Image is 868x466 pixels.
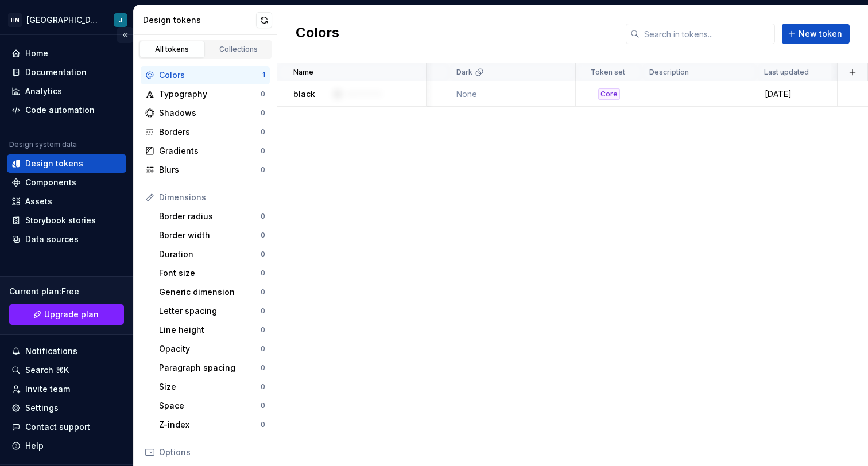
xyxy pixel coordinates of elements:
[9,140,77,149] div: Design system data
[26,14,100,26] div: [GEOGRAPHIC_DATA]
[25,48,48,59] div: Home
[25,196,52,207] div: Assets
[159,248,261,260] div: Duration
[159,267,261,279] div: Font size
[159,324,261,336] div: Line height
[7,154,126,173] a: Design tokens
[119,15,122,25] div: J
[7,192,126,211] a: Assets
[44,309,99,320] span: Upgrade plan
[261,344,265,354] div: 0
[7,63,126,81] a: Documentation
[154,321,270,339] a: Line height0
[154,245,270,263] a: Duration0
[799,28,842,40] span: New token
[159,446,265,458] div: Options
[7,399,126,417] a: Settings
[261,146,265,156] div: 0
[117,27,133,43] button: Collapse sidebar
[141,66,270,84] a: Colors1
[7,82,126,100] a: Analytics
[210,45,268,54] div: Collections
[159,286,261,298] div: Generic dimension
[261,363,265,372] div: 0
[7,230,126,248] a: Data sources
[456,68,472,77] p: Dark
[141,123,270,141] a: Borders0
[7,418,126,436] button: Contact support
[25,421,90,433] div: Contact support
[25,86,62,97] div: Analytics
[143,14,256,26] div: Design tokens
[7,437,126,455] button: Help
[25,345,77,357] div: Notifications
[144,45,201,54] div: All tokens
[9,286,124,297] div: Current plan : Free
[154,340,270,358] a: Opacity0
[261,127,265,137] div: 0
[141,142,270,160] a: Gradients0
[159,305,261,317] div: Letter spacing
[154,207,270,226] a: Border radius0
[154,378,270,396] a: Size0
[159,126,261,138] div: Borders
[154,226,270,244] a: Border width0
[159,88,261,100] div: Typography
[154,302,270,320] a: Letter spacing0
[25,364,69,376] div: Search ⌘K
[261,306,265,316] div: 0
[159,419,261,430] div: Z-index
[154,283,270,301] a: Generic dimension0
[261,165,265,174] div: 0
[7,211,126,230] a: Storybook stories
[25,440,44,452] div: Help
[159,107,261,119] div: Shadows
[25,383,70,395] div: Invite team
[159,230,261,241] div: Border width
[154,359,270,377] a: Paragraph spacing0
[159,145,261,157] div: Gradients
[7,101,126,119] a: Code automation
[154,264,270,282] a: Font size0
[25,158,83,169] div: Design tokens
[261,382,265,391] div: 0
[7,380,126,398] a: Invite team
[159,362,261,374] div: Paragraph spacing
[154,415,270,434] a: Z-index0
[25,177,76,188] div: Components
[261,108,265,118] div: 0
[261,212,265,221] div: 0
[261,269,265,278] div: 0
[261,288,265,297] div: 0
[764,68,809,77] p: Last updated
[261,325,265,335] div: 0
[261,401,265,410] div: 0
[25,104,95,116] div: Code automation
[293,68,313,77] p: Name
[261,90,265,99] div: 0
[7,361,126,379] button: Search ⌘K
[261,420,265,429] div: 0
[591,68,625,77] p: Token set
[449,81,576,107] td: None
[261,231,265,240] div: 0
[159,192,265,203] div: Dimensions
[25,402,59,414] div: Settings
[9,304,124,325] a: Upgrade plan
[159,211,261,222] div: Border radius
[159,69,262,81] div: Colors
[7,342,126,360] button: Notifications
[141,104,270,122] a: Shadows0
[159,343,261,355] div: Opacity
[640,24,775,44] input: Search in tokens...
[758,88,836,100] div: [DATE]
[261,250,265,259] div: 0
[25,67,87,78] div: Documentation
[7,44,126,63] a: Home
[141,85,270,103] a: Typography0
[296,24,339,44] h2: Colors
[598,88,620,100] div: Core
[141,161,270,179] a: Blurs0
[2,7,131,32] button: HM[GEOGRAPHIC_DATA]J
[8,13,22,27] div: HM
